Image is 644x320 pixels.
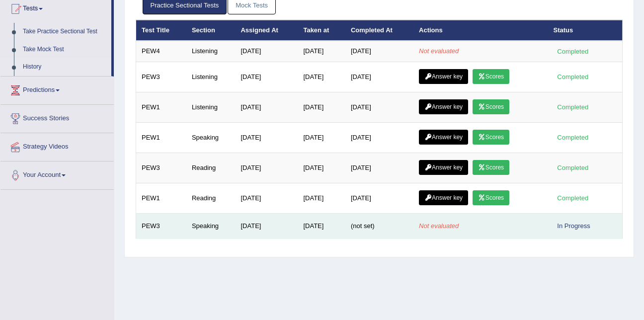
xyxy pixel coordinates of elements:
a: Scores [473,190,509,205]
td: [DATE] [345,62,413,92]
td: PEW1 [136,122,186,153]
td: Listening [186,92,236,122]
div: Completed [554,132,592,143]
td: Speaking [186,122,236,153]
th: Actions [413,20,548,41]
a: History [18,58,111,76]
div: Completed [554,72,592,82]
em: Not evaluated [419,222,459,230]
td: PEW3 [136,213,186,239]
td: [DATE] [235,41,298,62]
td: [DATE] [298,213,345,239]
a: Scores [473,130,509,145]
td: PEW3 [136,62,186,92]
th: Status [548,20,623,41]
div: In Progress [554,221,594,231]
td: [DATE] [298,92,345,122]
a: Take Practice Sectional Test [18,23,111,41]
a: Strategy Videos [0,133,114,158]
td: [DATE] [235,183,298,213]
a: Your Account [0,161,114,186]
td: PEW1 [136,183,186,213]
a: Answer key [419,130,468,145]
div: Completed [554,162,592,173]
th: Completed At [345,20,413,41]
td: [DATE] [298,122,345,153]
td: [DATE] [345,41,413,62]
a: Answer key [419,190,468,205]
div: Completed [554,102,592,112]
a: Answer key [419,99,468,114]
td: Reading [186,153,236,183]
td: [DATE] [345,92,413,122]
td: [DATE] [345,153,413,183]
td: [DATE] [235,62,298,92]
td: PEW1 [136,92,186,122]
td: Listening [186,41,236,62]
td: [DATE] [345,183,413,213]
td: PEW3 [136,153,186,183]
span: (not set) [351,222,375,230]
td: Listening [186,62,236,92]
td: [DATE] [345,122,413,153]
td: [DATE] [298,183,345,213]
a: Success Stories [0,105,114,130]
a: Answer key [419,160,468,175]
div: Completed [554,46,592,57]
a: Scores [473,69,509,84]
td: Speaking [186,213,236,239]
td: [DATE] [298,41,345,62]
td: PEW4 [136,41,186,62]
th: Taken at [298,20,345,41]
a: Scores [473,99,509,114]
a: Predictions [0,77,114,101]
td: [DATE] [235,122,298,153]
div: Completed [554,193,592,203]
th: Test Title [136,20,186,41]
a: Scores [473,160,509,175]
td: [DATE] [235,213,298,239]
a: Answer key [419,69,468,84]
td: Reading [186,183,236,213]
em: Not evaluated [419,47,459,55]
td: [DATE] [298,62,345,92]
td: [DATE] [235,92,298,122]
th: Section [186,20,236,41]
td: [DATE] [298,153,345,183]
td: [DATE] [235,153,298,183]
th: Assigned At [235,20,298,41]
a: Take Mock Test [18,41,111,59]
